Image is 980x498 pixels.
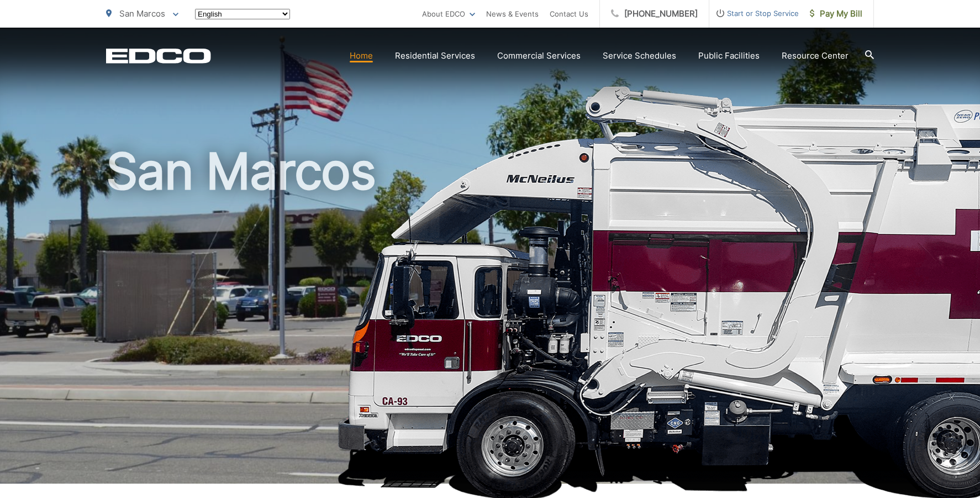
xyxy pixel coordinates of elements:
[497,49,581,62] a: Commercial Services
[119,8,165,19] span: San Marcos
[106,48,211,64] a: EDCD logo. Return to the homepage.
[698,49,760,62] a: Public Facilities
[486,7,539,20] a: News & Events
[550,7,588,20] a: Contact Us
[395,49,475,62] a: Residential Services
[422,7,475,20] a: About EDCO
[810,7,862,20] span: Pay My Bill
[603,49,676,62] a: Service Schedules
[350,49,373,62] a: Home
[106,144,874,494] h1: San Marcos
[782,49,849,62] a: Resource Center
[195,9,290,19] select: Select a language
